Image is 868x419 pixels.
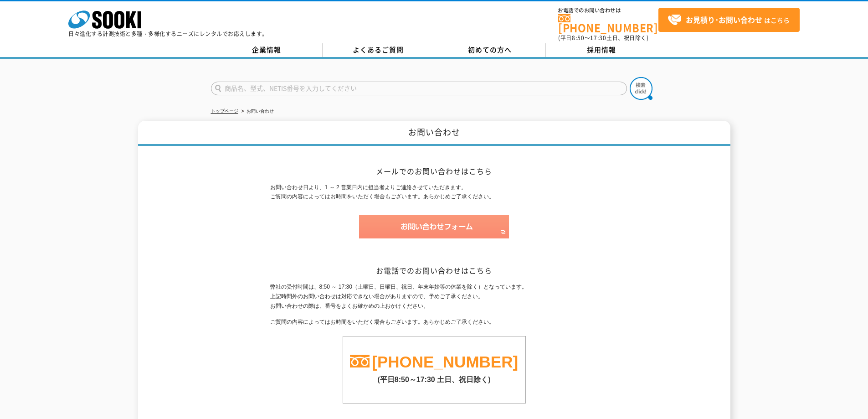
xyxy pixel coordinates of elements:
span: 8:50 [572,34,585,42]
a: [PHONE_NUMBER] [558,14,658,33]
a: 企業情報 [211,43,323,57]
a: お問い合わせフォーム [359,230,509,237]
span: 初めての方へ [468,45,512,55]
a: [PHONE_NUMBER] [372,353,518,371]
a: トップページ [211,109,238,114]
img: お問い合わせフォーム [359,215,509,238]
p: (平日8:50～17:30 土日、祝日除く) [343,371,525,385]
span: お電話でのお問い合わせは [558,8,658,13]
li: お問い合わせ [240,107,274,116]
input: 商品名、型式、NETIS番号を入力してください [211,82,627,95]
h1: お問い合わせ [138,121,730,146]
h2: メールでのお問い合わせはこちら [270,166,598,176]
span: 17:30 [590,34,606,42]
span: (平日 ～ 土日、祝日除く) [558,34,648,42]
p: 日々進化する計測技術と多種・多様化するニーズにレンタルでお応えします。 [68,31,268,36]
strong: お見積り･お問い合わせ [686,14,762,25]
a: 初めての方へ [434,43,546,57]
p: ご質問の内容によってはお時間をいただく場合もございます。あらかじめご了承ください。 [270,317,598,327]
span: はこちら [668,13,790,27]
a: よくあるご質問 [323,43,434,57]
p: お問い合わせ日より、1 ～ 2 営業日内に担当者よりご連絡させていただきます。 ご質問の内容によってはお時間をいただく場合もございます。あらかじめご了承ください。 [270,183,598,202]
a: お見積り･お問い合わせはこちら [658,8,800,32]
h2: お電話でのお問い合わせはこちら [270,266,598,275]
p: 弊社の受付時間は、8:50 ～ 17:30（土曜日、日曜日、祝日、年末年始等の休業を除く）となっています。 上記時間外のお問い合わせは対応できない場合がありますので、予めご了承ください。 お問い... [270,282,598,310]
a: 採用情報 [546,43,657,57]
img: btn_search.png [630,77,652,100]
